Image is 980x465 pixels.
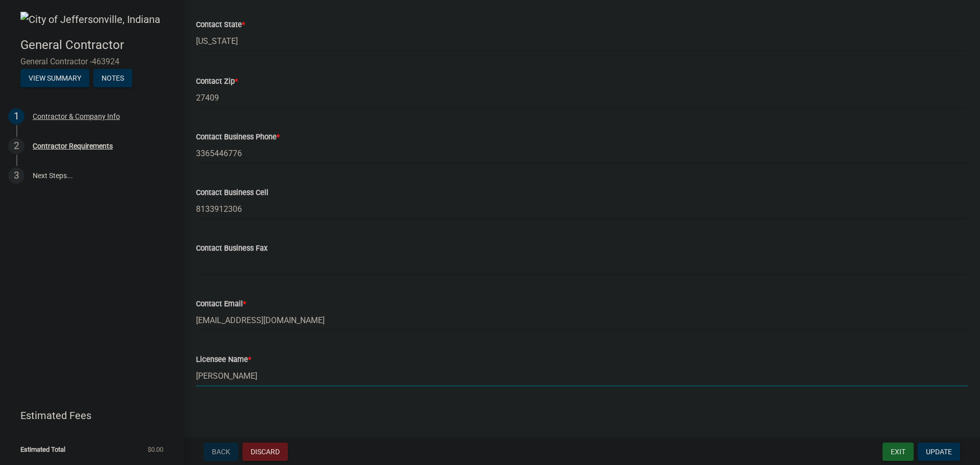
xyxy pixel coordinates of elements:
wm-modal-confirm: Summary [20,75,89,83]
label: Contact State [196,21,245,29]
button: Notes [93,69,132,87]
div: 2 [8,138,24,154]
label: Contact Zip [196,78,238,85]
h4: General Contractor [20,38,176,53]
wm-modal-confirm: Notes [93,75,132,83]
label: Contact Business Fax [196,245,267,252]
button: Back [204,443,238,461]
span: Update [926,448,952,456]
a: Estimated Fees [8,405,167,426]
span: Estimated Total [20,446,65,453]
button: Exit [883,443,914,461]
div: Contractor Requirements [33,142,113,150]
div: 1 [8,108,24,125]
label: Contact Business Cell [196,189,268,197]
button: Discard [242,443,288,461]
span: $0.00 [148,446,163,453]
button: View Summary [20,69,89,87]
label: Contact Email [196,301,246,308]
div: 3 [8,167,24,184]
span: Back [212,448,230,456]
label: Contact Business Phone [196,134,280,141]
span: General Contractor -463924 [20,57,163,66]
img: City of Jeffersonville, Indiana [20,12,160,27]
label: Licensee Name [196,356,251,363]
div: Contractor & Company Info [33,113,120,120]
button: Update [918,443,960,461]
